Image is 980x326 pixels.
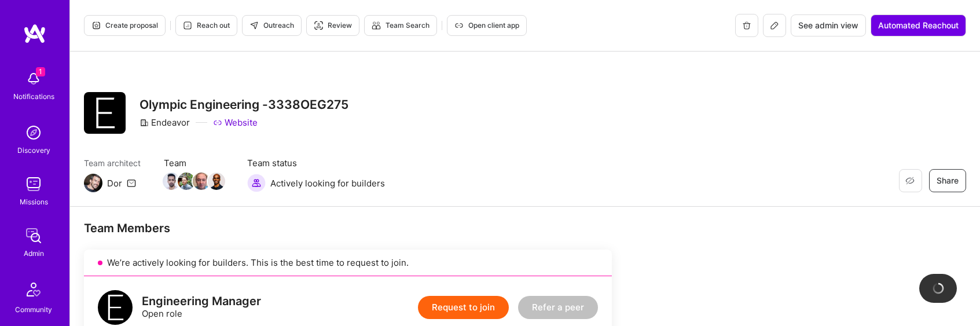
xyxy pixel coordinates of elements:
span: Team architect [84,157,141,169]
span: Team [164,157,224,169]
a: Team Member Avatar [194,171,209,191]
span: Share [937,175,959,186]
div: We’re actively looking for builders. This is the best time to request to join. [84,250,612,276]
button: Create proposal [84,15,166,36]
span: Team Search [372,20,430,31]
button: Request to join [418,296,509,319]
img: Team Member Avatar [178,173,195,190]
div: Open role [142,295,261,320]
span: 1 [36,67,45,76]
img: Actively looking for builders [247,174,266,192]
i: icon EyeClosed [905,176,915,185]
h3: Olympic Engineering -3338OEG275 [140,97,348,112]
button: Refer a peer [518,296,598,319]
div: Notifications [13,90,54,102]
button: See admin view [791,14,866,36]
span: Open client app [454,20,519,31]
button: Open client app [447,15,527,36]
i: icon Mail [127,178,136,188]
span: Review [314,20,352,31]
img: loading [931,281,945,295]
i: icon Proposal [91,21,101,30]
span: Reach out [183,20,230,31]
img: logo [23,23,46,44]
i: icon CompanyGray [140,118,149,127]
img: Team Member Avatar [163,173,180,190]
img: Community [20,276,47,303]
img: admin teamwork [22,224,45,247]
button: Share [929,169,966,192]
img: Team Member Avatar [193,173,210,190]
button: Automated Reachout [871,14,966,36]
span: Automated Reachout [878,20,959,31]
button: Review [306,15,359,36]
button: Reach out [175,15,237,36]
img: Team Member Avatar [208,173,225,190]
span: Outreach [249,20,294,31]
div: Dor [107,177,122,189]
img: Company Logo [84,92,126,134]
img: logo [98,290,133,325]
button: Team Search [364,15,437,36]
img: teamwork [22,173,45,196]
a: Website [213,116,258,129]
i: icon Targeter [314,21,323,30]
div: Discovery [17,144,50,156]
a: Team Member Avatar [179,171,194,191]
div: Endeavor [140,116,190,129]
a: Team Member Avatar [164,171,179,191]
span: Team status [247,157,385,169]
span: Create proposal [91,20,158,31]
div: Team Members [84,221,612,236]
img: bell [22,67,45,90]
span: Actively looking for builders [270,177,385,189]
span: See admin view [798,20,858,31]
img: discovery [22,121,45,144]
div: Admin [24,247,44,259]
div: Engineering Manager [142,295,261,307]
div: Community [15,303,52,316]
div: Missions [20,196,48,208]
a: Team Member Avatar [209,171,224,191]
button: Outreach [242,15,302,36]
img: Team Architect [84,174,102,192]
